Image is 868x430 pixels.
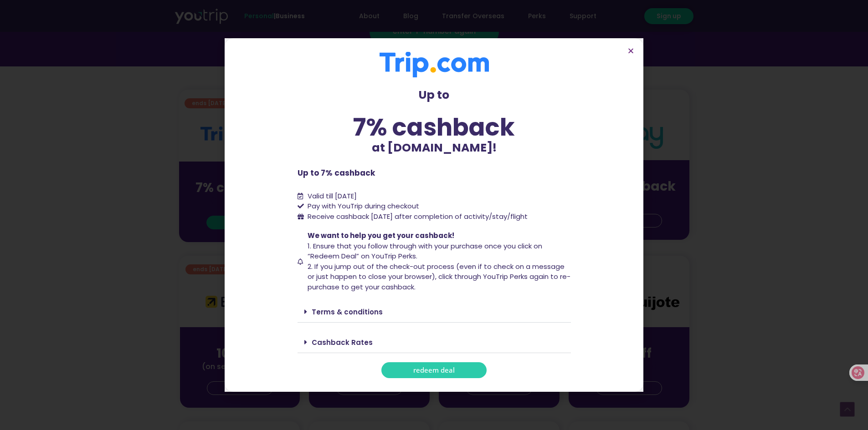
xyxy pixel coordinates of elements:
[308,262,570,292] span: 2. If you jump out of the check-out process (even if to check on a message or just happen to clos...
[298,332,571,353] div: Cashback Rates
[308,212,528,221] span: Receive cashback [DATE] after completion of activity/stay/flight
[298,301,571,323] div: Terms & conditions
[305,201,419,212] span: Pay with YouTrip during checkout
[308,191,357,201] span: Valid till [DATE]
[298,115,571,139] div: 7% cashback
[312,338,373,347] a: Cashback Rates
[298,139,571,157] p: at [DOMAIN_NAME]!
[308,231,454,240] span: We want to help you get your cashback!
[413,367,455,374] span: redeem deal
[298,167,375,178] b: Up to 7% cashback
[308,241,542,261] span: 1. Ensure that you follow through with your purchase once you click on “Redeem Deal” on YouTrip P...
[381,362,487,378] a: redeem deal
[312,307,383,317] a: Terms & conditions
[298,86,571,104] p: Up to
[627,47,634,54] a: Close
